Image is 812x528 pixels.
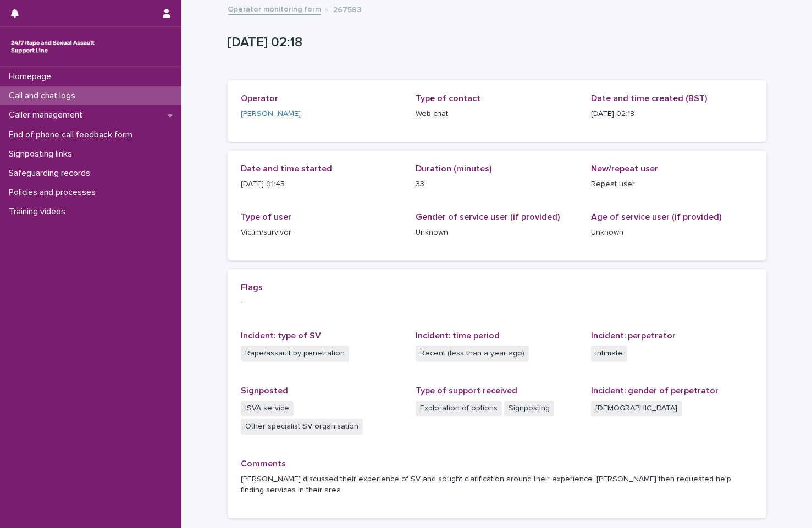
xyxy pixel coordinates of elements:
p: Web chat [416,108,578,120]
p: Policies and processes [4,187,104,198]
span: Flags [241,283,263,292]
p: Caller management [4,110,91,120]
p: Victim/survivor [241,227,403,238]
a: [PERSON_NAME] [241,108,301,120]
p: 267583 [333,3,361,15]
span: Intimate [591,346,627,362]
span: Recent (less than a year ago) [416,346,529,362]
p: End of phone call feedback form [4,130,141,140]
p: Repeat user [591,179,753,190]
span: Exploration of options [416,401,502,416]
span: Incident: perpetrator [591,331,676,340]
p: - [241,297,753,309]
span: Signposted [241,386,288,395]
p: Safeguarding records [4,168,99,179]
span: Rape/assault by penetration [241,346,349,362]
p: Unknown [591,227,753,238]
span: Gender of service user (if provided) [416,213,560,221]
p: 33 [416,179,578,190]
p: [PERSON_NAME] discussed their experience of SV and sought clarification around their experience. ... [241,474,753,497]
p: Homepage [4,71,60,82]
img: rhQMoQhaT3yELyF149Cw [9,36,97,58]
span: Duration (minutes) [416,164,491,173]
span: Age of service user (if provided) [591,213,721,221]
span: Type of contact [416,94,480,103]
span: Operator [241,94,278,103]
span: Incident: gender of perpetrator [591,386,719,395]
span: ISVA service [241,401,294,416]
p: Unknown [416,227,578,238]
span: Incident: time period [416,331,500,340]
span: Other specialist SV organisation [241,419,363,435]
p: [DATE] 01:45 [241,179,403,190]
a: Operator monitoring form [228,2,321,15]
span: New/repeat user [591,164,658,173]
span: Date and time started [241,164,332,173]
span: Type of user [241,213,291,221]
span: Date and time created (BST) [591,94,707,103]
span: [DEMOGRAPHIC_DATA] [591,401,682,416]
p: [DATE] 02:18 [228,35,762,51]
span: Type of support received [416,386,517,395]
span: Incident: type of SV [241,331,321,340]
p: Call and chat logs [4,91,84,101]
span: Signposting [504,401,554,416]
p: [DATE] 02:18 [591,108,753,120]
p: Training videos [4,207,74,217]
span: Comments [241,459,286,468]
p: Signposting links [4,149,81,159]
